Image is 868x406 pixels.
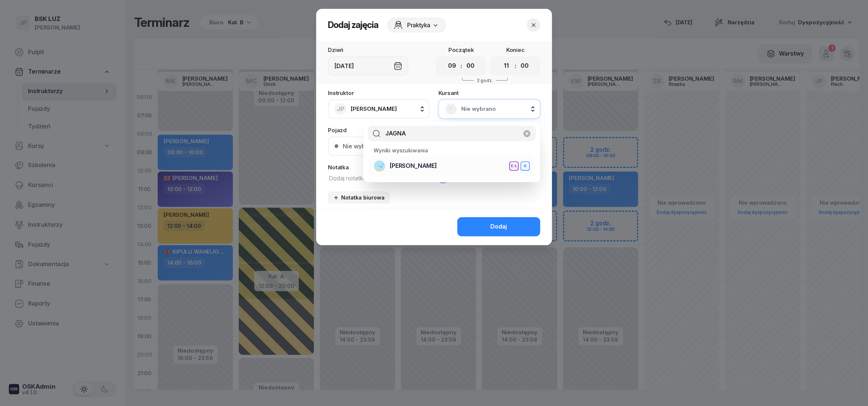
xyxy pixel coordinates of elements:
div: B [521,163,528,169]
span: Wyniki wyszukiwania [374,147,428,153]
button: B [520,161,530,171]
input: Szukaj [368,126,536,141]
div: Nie wybrano [343,143,379,149]
h2: Dodaj zajęcia [328,19,378,31]
span: JP [337,106,344,112]
button: E-L [509,161,519,171]
span: Nie wybrano [461,104,533,114]
span: [PERSON_NAME] [351,105,397,112]
span: [PERSON_NAME] [390,161,437,171]
div: Notatka biurowa [333,194,385,201]
button: Notatka biurowa [328,191,390,204]
div: : [515,61,516,70]
span: Praktyka [407,21,430,29]
div: : [461,61,462,70]
button: Nie wybrano [328,137,540,156]
button: Dodaj [457,217,540,236]
div: E-L [508,163,519,169]
div: Dodaj [490,222,507,232]
button: JP[PERSON_NAME] [328,99,430,119]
